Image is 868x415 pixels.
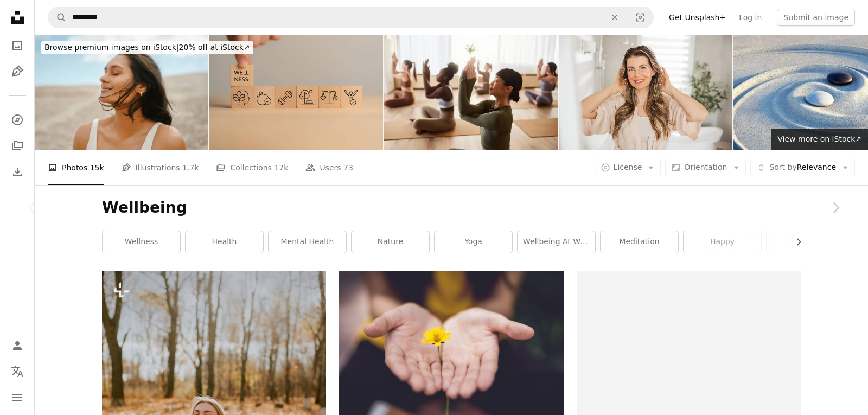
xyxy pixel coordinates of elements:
a: View more on iStock↗ [771,129,868,150]
span: 17k [274,162,288,174]
button: Sort byRelevance [750,159,855,176]
a: Get Unsplash+ [662,9,732,26]
a: Collections 17k [216,150,288,185]
a: Browse premium images on iStock|20% off at iStock↗ [35,35,260,61]
a: Illustrations 1.7k [122,150,199,185]
button: Submit an image [777,9,855,26]
a: Users 73 [305,150,353,185]
a: Illustrations [7,61,28,82]
a: Next [803,156,868,260]
span: Orientation [684,163,727,171]
a: Log in / Sign up [7,335,28,356]
a: Photos [7,35,28,56]
a: selective focus photography of woman holding yellow petaled flowers [339,341,563,350]
button: scroll list to the right [789,231,801,253]
span: Browse premium images on iStock | [44,43,178,52]
h1: Wellbeing [102,198,801,218]
img: Holistic Wellness Concept. Wooden block with wellness icons, health care ,including mental well-b... [209,35,383,150]
a: health [186,231,263,253]
a: Collections [7,135,28,157]
a: wellness [103,231,180,253]
form: Find visuals sitewide [48,7,654,28]
button: Orientation [665,159,746,176]
img: Woman brushing hair with comb while standing near mirror in bathroom. [559,35,732,150]
span: 1.7k [182,162,199,174]
a: well being [767,231,844,253]
a: yoga [435,231,512,253]
span: View more on iStock ↗ [777,135,861,143]
span: Sort by [769,163,796,171]
a: wellbeing at work [518,231,595,253]
button: Search Unsplash [48,7,67,28]
span: License [614,163,642,171]
a: Explore [7,109,28,131]
span: 20% off at iStock ↗ [44,43,250,52]
a: meditation [601,231,678,253]
button: Visual search [627,7,653,28]
a: mental health [269,231,346,253]
button: Clear [603,7,627,28]
a: Log in [732,9,768,26]
a: nature [352,231,429,253]
button: License [595,159,661,176]
button: Menu [7,387,28,408]
span: 73 [343,162,353,174]
span: Relevance [769,162,836,173]
a: happy [684,231,761,253]
button: Language [7,361,28,382]
img: Japanese woman exercising Yoga on a class in a health club. [384,35,558,150]
img: Woman With Glowing Skin Enjoying a Peaceful Breeze in a Serene Natural Setting [35,35,208,150]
